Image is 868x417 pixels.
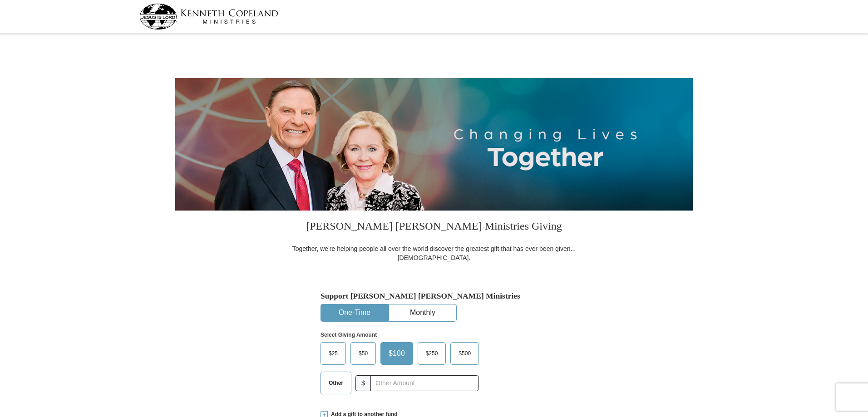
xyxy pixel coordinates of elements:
span: $250 [421,347,443,360]
strong: Select Giving Amount [321,332,377,338]
h5: Support [PERSON_NAME] [PERSON_NAME] Ministries [321,291,547,301]
div: Together, we're helping people all over the world discover the greatest gift that has ever been g... [286,244,582,262]
img: kcm-header-logo.svg [139,4,278,29]
span: Other [324,376,348,390]
span: $100 [384,347,409,360]
span: $ [355,375,371,391]
span: $500 [454,347,475,360]
button: One-Time [321,304,388,321]
span: $25 [324,347,342,360]
span: $50 [354,347,372,360]
h3: [PERSON_NAME] [PERSON_NAME] Ministries Giving [286,211,582,244]
input: Other Amount [370,375,479,391]
button: Monthly [389,304,456,321]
